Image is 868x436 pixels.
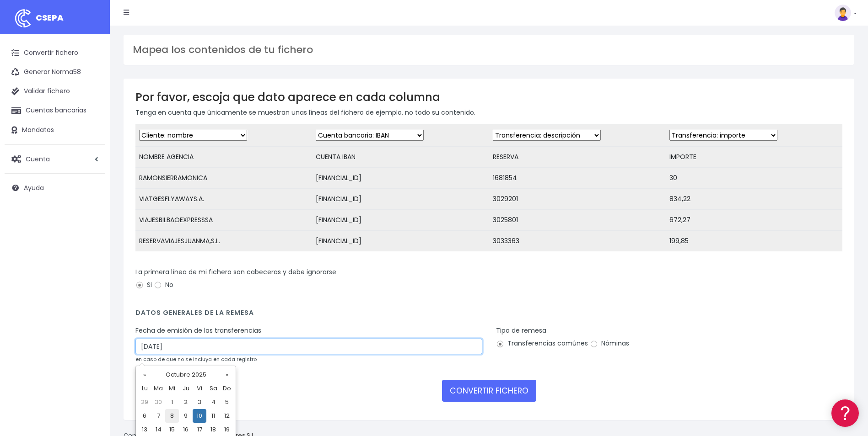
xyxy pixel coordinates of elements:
button: CONVERTIR FICHERO [442,380,536,402]
span: Cuenta [26,154,50,163]
td: 199,85 [666,231,842,252]
td: RESERVA [489,147,666,168]
td: 3 [193,395,206,409]
label: Tipo de remesa [496,326,546,335]
td: 3025801 [489,210,666,231]
td: 1681854 [489,168,666,189]
img: profile [835,5,851,21]
label: Nóminas [590,339,629,348]
td: NOMBRE AGENCIA [135,147,312,168]
th: Mi [165,382,179,395]
th: Lu [138,382,151,395]
td: CUENTA IBAN [312,147,489,168]
th: « [138,368,151,382]
td: VIAJESBILBAOEXPRESSSA [135,210,312,231]
img: logo [11,7,34,30]
td: 6 [138,409,151,423]
small: en caso de que no se incluya en cada registro [135,356,257,363]
td: 2 [179,395,193,409]
td: 672,27 [666,210,842,231]
td: 11 [206,409,220,423]
td: 10 [193,409,206,423]
th: Do [220,382,234,395]
td: 3033363 [489,231,666,252]
h3: Por favor, escoja que dato aparece en cada columna [135,90,842,104]
td: VIATGESFLYAWAYS.A. [135,189,312,210]
td: 30 [151,395,165,409]
td: 4 [206,395,220,409]
a: Ayuda [5,178,105,197]
td: 5 [220,395,234,409]
a: Mandatos [5,121,105,140]
td: [FINANCIAL_ID] [312,189,489,210]
a: Generar Norma58 [5,63,105,82]
th: Sa [206,382,220,395]
label: Fecha de emisión de las transferencias [135,326,261,335]
span: Ayuda [24,183,44,192]
td: [FINANCIAL_ID] [312,231,489,252]
a: Cuenta [5,149,105,169]
td: 3029201 [489,189,666,210]
td: 7 [151,409,165,423]
td: 9 [179,409,193,423]
td: RAMONSIERRAMONICA [135,168,312,189]
a: Convertir fichero [5,43,105,63]
td: [FINANCIAL_ID] [312,168,489,189]
th: Ma [151,382,165,395]
td: 12 [220,409,234,423]
td: 29 [138,395,151,409]
label: Si [135,280,152,290]
td: 8 [165,409,179,423]
td: RESERVAVIAJESJUANMA,S.L. [135,231,312,252]
th: Ju [179,382,193,395]
a: Validar fichero [5,82,105,101]
h4: Datos generales de la remesa [135,309,842,321]
th: Vi [193,382,206,395]
a: Cuentas bancarias [5,101,105,120]
th: Octubre 2025 [151,368,220,382]
h3: Mapea los contenidos de tu fichero [133,44,845,56]
label: Transferencias comúnes [496,339,588,348]
span: CSEPA [36,12,64,23]
td: [FINANCIAL_ID] [312,210,489,231]
p: Tenga en cuenta que únicamente se muestran unas líneas del fichero de ejemplo, no todo su contenido. [135,107,842,117]
label: No [154,280,173,290]
th: » [220,368,234,382]
td: 1 [165,395,179,409]
td: 834,22 [666,189,842,210]
td: IMPORTE [666,147,842,168]
td: 30 [666,168,842,189]
label: La primera línea de mi fichero son cabeceras y debe ignorarse [135,267,336,277]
